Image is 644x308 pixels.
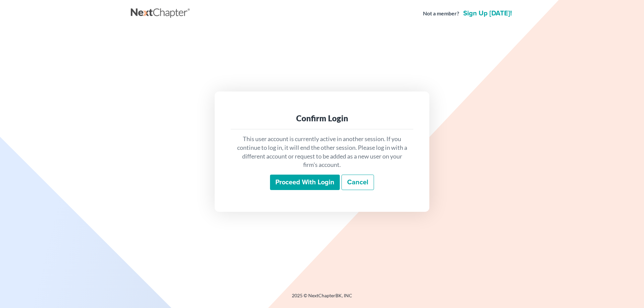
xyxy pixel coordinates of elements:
[236,135,408,169] p: This user account is currently active in another session. If you continue to log in, it will end ...
[236,113,408,124] div: Confirm Login
[423,10,459,17] strong: Not a member?
[131,292,513,304] div: 2025 © NextChapterBK, INC
[270,175,340,190] input: Proceed with login
[341,175,374,190] a: Cancel
[462,10,513,17] a: Sign up [DATE]!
